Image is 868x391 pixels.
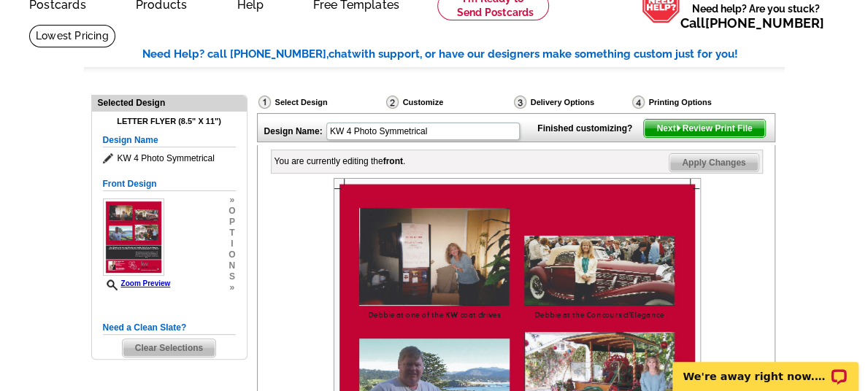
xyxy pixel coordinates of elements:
div: Printing Options [631,95,761,109]
div: Delivery Options [512,95,631,109]
a: [PHONE_NUMBER] [705,15,824,31]
span: t [228,228,235,239]
span: s [228,271,235,282]
span: Need help? Are you stuck? [680,1,831,31]
h5: Design Name [103,133,236,147]
span: » [228,195,235,206]
span: chat [329,47,352,61]
span: Call [680,15,824,31]
img: Delivery Options [514,96,526,109]
h5: Need a Clean Slate? [103,321,236,335]
h4: Letter Flyer (8.5" x 11") [103,117,236,126]
a: Zoom Preview [103,279,171,287]
iframe: LiveChat chat widget [663,345,868,391]
span: n [228,260,235,271]
img: button-next-arrow-white.png [675,125,682,131]
img: Printing Options & Summary [632,96,645,109]
span: Next Review Print File [644,120,764,137]
h5: Front Design [103,177,236,191]
div: Need Help? call [PHONE_NUMBER], with support, or have our designers make something custom just fo... [142,46,785,63]
span: o [228,206,235,217]
span: o [228,249,235,260]
b: front [383,156,403,166]
div: Select Design [257,95,385,113]
span: KW 4 Photo Symmetrical [103,151,236,166]
div: You are currently editing the . [274,155,406,168]
span: i [228,239,235,249]
strong: Design Name: [264,126,323,136]
img: Customize [386,96,399,109]
img: Z18874631_00001_1.jpg [103,198,164,276]
div: Selected Design [92,96,247,109]
span: p [228,217,235,228]
div: Customize [385,95,512,113]
span: Clear Selections [123,339,215,357]
span: Apply Changes [669,154,758,171]
img: Select Design [258,96,271,109]
span: » [228,282,235,293]
strong: Finished customizing? [537,123,641,133]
